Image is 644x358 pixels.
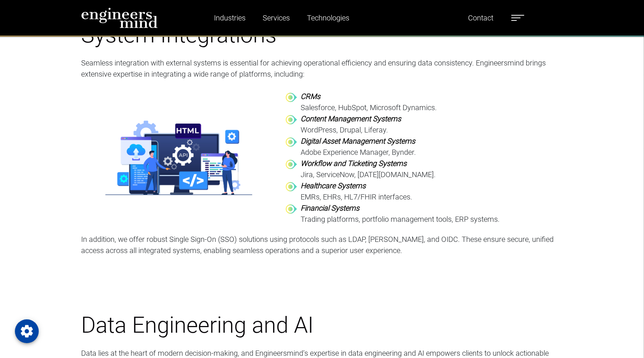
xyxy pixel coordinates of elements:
img: Resilient_solutions [105,121,252,195]
img: bullet-point [286,115,297,124]
img: bullet-point [286,160,297,169]
p: Jira, ServiceNow, [DATE][DOMAIN_NAME]. [301,169,436,180]
strong: Digital Asset Management Systems [301,137,415,146]
img: bullet-point [286,204,297,214]
span: Data Engineering and AI [81,312,314,338]
p: Salesforce, HubSpot, Microsoft Dynamics. [301,102,437,113]
a: Industries [211,9,249,26]
img: bullet-point [286,137,297,147]
img: bullet-point [286,182,297,191]
p: Adobe Experience Manager, Bynder. [301,147,416,158]
strong: Workflow and Ticketing Systems [301,159,407,168]
p: Trading platforms, portfolio management tools, ERP systems. [301,214,500,225]
p: EMRs, EHRs, HL7/FHIR interfaces. [301,191,412,202]
p: In addition, we offer robust Single Sign-On (SSO) solutions using protocols such as LDAP, [PERSON... [81,234,563,256]
strong: Content Management Systems [301,114,401,123]
p: Seamless integration with external systems is essential for achieving operational efficiency and ... [81,57,563,80]
p: WordPress, Drupal, Liferay. [301,124,401,135]
a: Services [260,9,293,26]
strong: CRMs [301,92,320,101]
strong: Healthcare Systems [301,181,366,190]
span: System Integrations [81,22,276,48]
a: Contact [465,9,496,26]
img: logo [81,7,158,28]
img: bullet-point [286,93,297,102]
a: Technologies [304,9,352,26]
strong: Financial Systems [301,204,359,212]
